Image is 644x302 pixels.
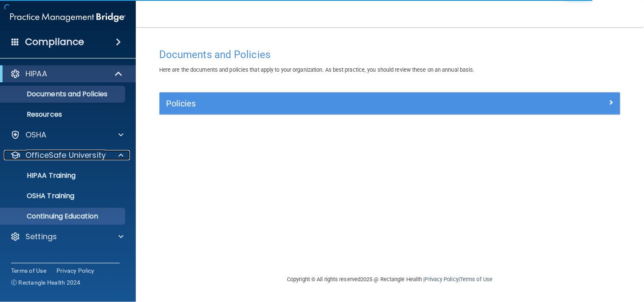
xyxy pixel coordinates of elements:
p: OSHA Training [6,192,74,200]
h5: Policies [166,99,499,108]
h4: Compliance [25,36,84,48]
a: OSHA [10,130,124,140]
span: Here are the documents and policies that apply to your organization. As best practice, you should... [159,67,475,73]
a: Privacy Policy [56,266,95,275]
p: Documents and Policies [6,90,121,98]
h4: Documents and Policies [159,49,621,60]
p: HIPAA [25,69,47,79]
a: OfficeSafe University [10,150,124,160]
p: Resources [6,110,121,119]
div: Copyright © All rights reserved 2025 @ Rectangle Health | | [235,266,545,293]
p: Settings [25,232,57,242]
a: HIPAA [10,69,123,79]
span: Ⓒ Rectangle Health 2024 [11,278,81,287]
iframe: Drift Widget Chat Controller [498,254,634,288]
a: Policies [166,97,614,110]
a: Terms of Use [11,266,46,275]
p: Continuing Education [6,212,121,221]
a: Privacy Policy [425,276,458,282]
p: OSHA [25,130,47,140]
p: OfficeSafe University [25,150,106,160]
a: Terms of Use [460,276,492,282]
a: Settings [10,232,124,242]
p: HIPAA Training [6,171,76,180]
img: PMB logo [10,9,126,26]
